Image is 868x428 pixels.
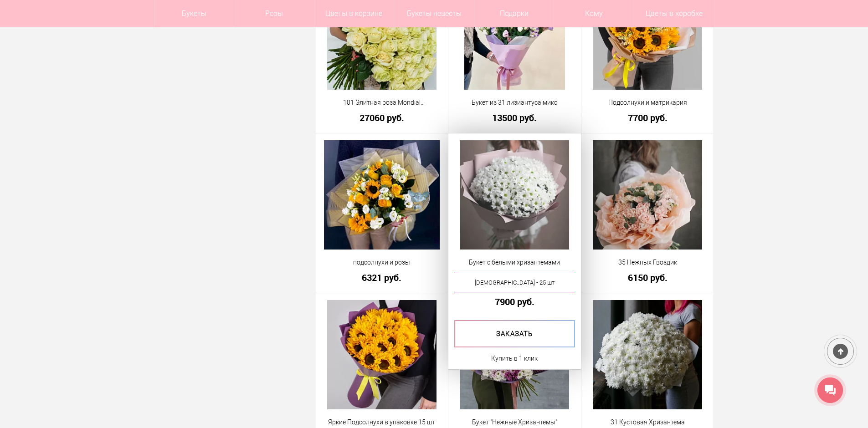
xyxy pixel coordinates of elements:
a: Купить в 1 клик [491,353,538,364]
a: Букет из 31 лизиантуса микс [454,98,575,107]
img: подсолнухи и розы [324,140,440,250]
a: Подсолнухи и матрикария [587,98,708,107]
a: Букет с белыми хризантемами [454,258,575,267]
a: 7700 руб. [587,113,708,122]
a: 31 Кустовая Хризантема [587,418,708,427]
a: 7900 руб. [454,297,575,306]
img: 35 Нежных Гвоздик [593,140,702,250]
img: Яркие Подсолнухи в упаковке 15 шт [327,300,437,409]
a: Букет "Нежные Хризантемы" [454,418,575,427]
img: 31 Кустовая Хризантема [593,300,702,409]
a: 35 Нежных Гвоздик [587,258,708,267]
a: 101 Элитная роза Mondial ([GEOGRAPHIC_DATA]) [322,98,442,107]
a: 27060 руб. [322,113,442,122]
img: Букет с белыми хризантемами [460,140,569,250]
a: 6321 руб. [322,273,442,282]
a: Яркие Подсолнухи в упаковке 15 шт [322,418,442,427]
a: 13500 руб. [454,113,575,122]
a: 6150 руб. [587,273,708,282]
a: подсолнухи и розы [322,258,442,267]
a: [DEMOGRAPHIC_DATA] - 25 шт [454,273,575,292]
